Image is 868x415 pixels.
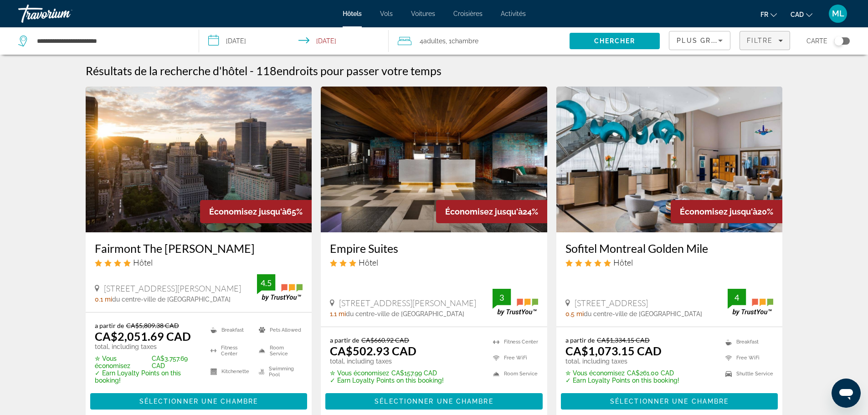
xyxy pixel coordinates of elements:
[565,336,595,344] span: a partir de
[436,200,547,223] div: 24%
[112,296,231,303] span: du centre-ville de [GEOGRAPHIC_DATA]
[209,207,287,216] span: Économisez jusqu'à
[86,87,312,232] img: Fairmont The Queen Elizabeth
[565,377,679,384] p: ✓ Earn Loyalty Points on this booking!
[411,10,435,17] a: Voitures
[330,358,444,365] p: total, including taxes
[95,369,199,384] p: ✓ Earn Loyalty Points on this booking!
[565,310,584,318] span: 0.5 mi
[325,393,543,410] button: Sélectionner une chambre
[613,257,633,267] span: Hôtel
[380,10,393,17] a: Vols
[95,257,303,267] div: 4 star Hotel
[453,10,483,17] span: Croisières
[680,207,757,216] span: Économisez jusqu'à
[95,343,199,350] p: total, including taxes
[721,336,773,348] li: Breakfast
[791,11,804,18] span: CAD
[565,358,679,365] p: total, including taxes
[561,395,778,405] a: Sélectionner une chambre
[570,33,660,49] button: Search
[330,310,346,318] span: 1.1 mi
[330,241,538,255] a: Empire Suites
[610,398,729,405] span: Sélectionner une chambre
[423,37,446,45] span: Adultes
[361,336,409,344] del: CA$660.92 CAD
[95,296,112,303] span: 0.1 mi
[95,355,149,369] span: ✮ Vous économisez
[36,34,185,48] input: Search hotel destination
[343,10,362,17] a: Hôtels
[206,343,254,359] li: Fitness Center
[575,298,648,308] span: [STREET_ADDRESS]
[806,35,827,47] span: Carte
[95,322,124,329] span: a partir de
[254,343,303,359] li: Room Service
[826,4,850,23] button: User Menu
[721,352,773,364] li: Free WiFi
[584,310,702,318] span: du centre-ville de [GEOGRAPHIC_DATA]
[277,64,442,77] span: endroits pour passer votre temps
[257,274,303,301] img: TrustYou guest rating badge
[728,292,746,303] div: 4
[832,9,844,18] span: ML
[677,37,786,44] span: Plus grandes économies
[325,395,543,405] a: Sélectionner une chambre
[95,329,191,343] ins: CA$2,051.69 CAD
[827,37,850,45] button: Toggle map
[556,87,783,232] img: Sofitel Montreal Golden Mile
[493,292,511,303] div: 3
[330,344,416,358] ins: CA$502.93 CAD
[760,8,777,21] button: Change language
[446,35,478,47] span: , 1
[445,207,523,216] span: Économisez jusqu'à
[791,8,812,21] button: Change currency
[250,64,254,77] span: -
[95,241,303,255] a: Fairmont The [PERSON_NAME]
[90,393,308,410] button: Sélectionner une chambre
[488,352,538,364] li: Free WiFi
[488,368,538,379] li: Room Service
[501,10,526,17] a: Activités
[488,336,538,348] li: Fitness Center
[565,257,774,267] div: 5 star Hotel
[199,27,389,55] button: Select check in and out date
[740,31,790,50] button: Filters
[677,35,723,46] mat-select: Sort by
[561,393,778,410] button: Sélectionner une chambre
[760,11,768,18] span: fr
[254,322,303,338] li: Pets Allowed
[139,398,258,405] span: Sélectionner une chambre
[375,398,493,405] span: Sélectionner une chambre
[206,322,254,338] li: Breakfast
[330,369,389,377] span: ✮ Vous économisez
[671,200,782,223] div: 20%
[728,289,773,316] img: TrustYou guest rating badge
[721,368,773,379] li: Shuttle Service
[832,379,861,408] iframe: Bouton de lancement de la fenêtre de messagerie
[321,87,547,232] img: Empire Suites
[339,298,476,308] span: [STREET_ADDRESS][PERSON_NAME]
[565,344,662,358] ins: CA$1,073.15 CAD
[330,336,359,344] span: a partir de
[257,277,275,288] div: 4.5
[594,37,636,45] span: Chercher
[126,322,179,329] del: CA$5,809.38 CAD
[330,257,538,267] div: 3 star Hotel
[133,257,153,267] span: Hôtel
[206,364,254,380] li: Kitchenette
[597,336,650,344] del: CA$1,334.15 CAD
[493,289,538,316] img: TrustYou guest rating badge
[256,64,442,77] h2: 118
[330,377,444,384] p: ✓ Earn Loyalty Points on this booking!
[452,37,478,45] span: Chambre
[90,395,308,405] a: Sélectionner une chambre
